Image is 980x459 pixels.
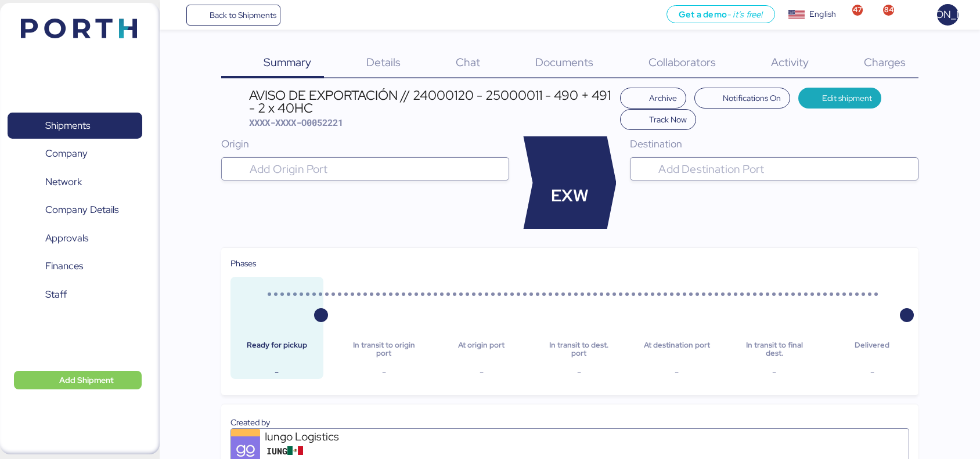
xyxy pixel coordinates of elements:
a: Network [8,169,142,196]
div: - [835,365,909,379]
div: At destination port [640,341,714,358]
button: Add Shipment [14,371,142,389]
span: Details [366,55,401,70]
input: Add Origin Port [247,162,505,176]
span: Charges [864,55,906,70]
span: Finances [45,258,83,274]
a: Company [8,140,142,167]
div: In transit to dest. port [542,341,616,358]
div: In transit to origin port [347,341,421,358]
a: Approvals [8,225,142,252]
div: Created by [230,416,909,429]
span: XXXX-XXXX-O0052221 [249,117,343,128]
span: Edit shipment [822,91,872,105]
span: Shipments [45,117,90,134]
span: Approvals [45,230,88,247]
div: At origin port [444,341,518,358]
span: Collaborators [648,55,716,70]
div: - [347,365,421,379]
span: Activity [771,55,809,70]
div: - [737,365,812,379]
button: Menu [167,5,186,25]
button: Archive [620,88,686,109]
button: Edit shipment [798,88,881,109]
span: Archive [649,91,677,105]
input: Add Destination Port [656,162,913,176]
div: - [240,365,314,379]
span: Staff [45,286,67,303]
span: EXW [551,183,589,208]
span: Track Now [649,113,687,127]
div: Iungo Logistics [265,429,404,444]
div: Ready for pickup [240,341,314,358]
a: Company Details [8,197,142,223]
button: Notifications On [694,88,791,109]
span: Company [45,145,88,162]
div: Delivered [835,341,909,358]
span: Network [45,174,82,190]
a: Shipments [8,113,142,139]
button: Track Now [620,109,696,130]
div: English [809,8,836,20]
div: Destination [630,136,918,151]
div: In transit to final dest. [737,341,812,358]
div: - [444,365,518,379]
div: AVISO DE EXPORTACIÓN // 24000120 - 25000011 - 490 + 491 - 2 x 40HC [249,89,614,115]
a: Finances [8,253,142,280]
div: Phases [230,257,909,270]
span: Back to Shipments [210,8,276,22]
div: - [542,365,616,379]
div: Origin [221,136,510,151]
span: Documents [535,55,593,70]
span: Add Shipment [59,373,114,387]
span: Summary [264,55,311,70]
span: Company Details [45,201,118,218]
span: Chat [456,55,480,70]
a: Staff [8,281,142,308]
div: - [640,365,714,379]
span: Notifications On [723,91,781,105]
a: Back to Shipments [186,5,281,26]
